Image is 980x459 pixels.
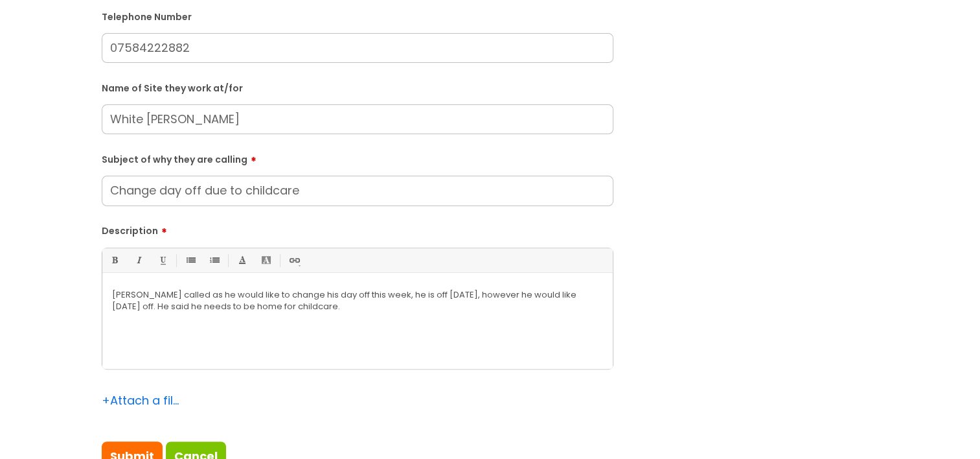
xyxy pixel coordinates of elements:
p: [PERSON_NAME] called as he would like to change his day off this week, he is off [DATE], however ... [112,289,603,312]
label: Telephone Number [102,9,613,23]
label: Description [102,221,613,237]
a: Bold (Ctrl-B) [106,252,122,268]
div: Attach a file [102,390,179,411]
a: Font Color [234,252,250,268]
a: • Unordered List (Ctrl-Shift-7) [182,252,198,268]
a: Link [286,252,302,268]
label: Subject of why they are calling [102,150,613,165]
a: Underline(Ctrl-U) [154,252,170,268]
a: Italic (Ctrl-I) [130,252,146,268]
a: Back Color [258,252,274,268]
a: 1. Ordered List (Ctrl-Shift-8) [206,252,222,268]
label: Name of Site they work at/for [102,80,613,94]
